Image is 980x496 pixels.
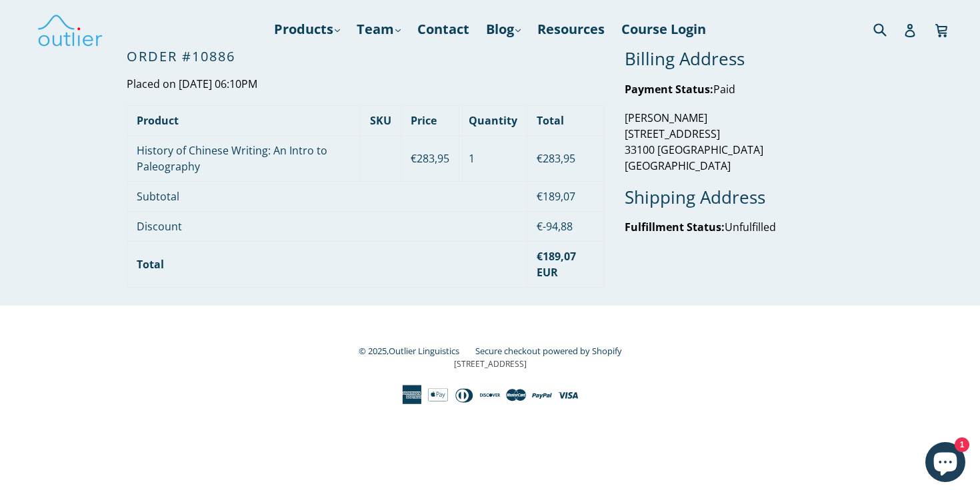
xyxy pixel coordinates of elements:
[401,135,459,181] td: €283,95
[615,17,713,41] a: Course Login
[921,442,969,485] inbox-online-store-chat: Shopify online store chat
[625,219,853,235] p: Unfulfilled
[127,105,361,135] th: Product
[127,49,605,65] h2: Order #10886
[527,105,604,135] th: Total
[389,345,459,357] a: Outlier Linguistics
[527,211,604,241] td: €-94,88
[137,143,327,174] a: History of Chinese Writing: An Intro to Paleography
[527,135,604,181] td: €283,95
[137,257,164,272] strong: Total
[459,105,527,135] th: Quantity
[625,81,853,97] p: Paid
[475,345,622,357] a: Secure checkout powered by Shopify
[359,345,473,357] small: © 2025,
[401,105,459,135] th: Price
[459,135,527,181] td: 1
[537,249,576,280] strong: €189,07 EUR
[625,110,853,174] p: [PERSON_NAME] [STREET_ADDRESS] 33100 [GEOGRAPHIC_DATA] [GEOGRAPHIC_DATA]
[625,187,853,208] h3: Shipping Address
[350,17,407,41] a: Team
[127,211,527,241] td: Discount
[127,77,605,93] p: Placed on [DATE] 06:10PM
[625,49,853,69] h3: Billing Address
[531,17,611,41] a: Resources
[37,10,103,49] img: Outlier Linguistics
[127,358,853,370] p: [STREET_ADDRESS]
[625,82,713,97] strong: Payment Status:
[479,17,527,41] a: Blog
[527,181,604,211] td: €189,07
[127,181,527,211] td: Subtotal
[267,17,347,41] a: Products
[870,15,907,43] input: Search
[360,105,401,135] th: SKU
[411,17,476,41] a: Contact
[625,220,725,234] strong: Fulfillment Status:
